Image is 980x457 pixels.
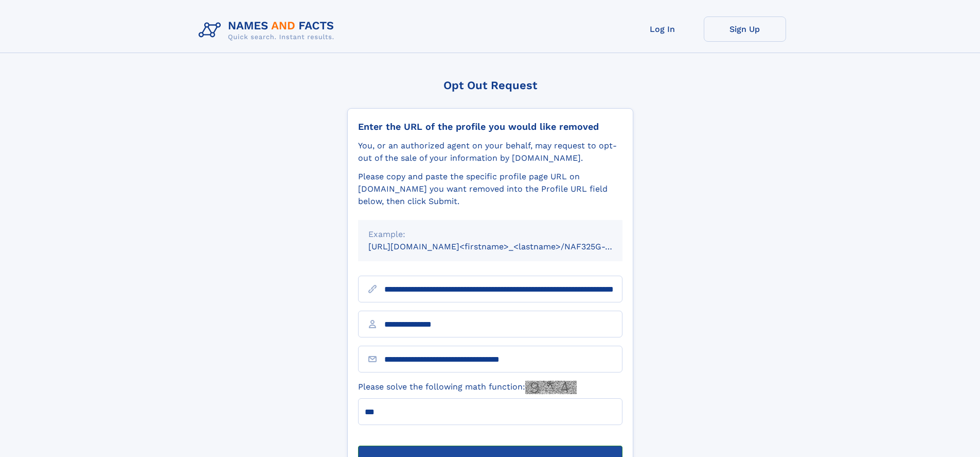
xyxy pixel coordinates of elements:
[368,242,642,251] small: [URL][DOMAIN_NAME]<firstname>_<lastname>/NAF325G-xxxxxxxx
[704,16,786,42] a: Sign Up
[194,16,343,44] img: Logo Names and Facts
[347,79,633,92] div: Opt Out Request
[621,16,704,42] a: Log In
[358,171,622,208] div: Please copy and paste the specific profile page URL on [DOMAIN_NAME] you want removed into the Pr...
[368,228,612,241] div: Example:
[358,140,622,164] div: You, or an authorized agent on your behalf, may request to opt-out of the sale of your informatio...
[358,121,622,132] div: Enter the URL of the profile you would like removed
[358,381,577,394] label: Please solve the following math function:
